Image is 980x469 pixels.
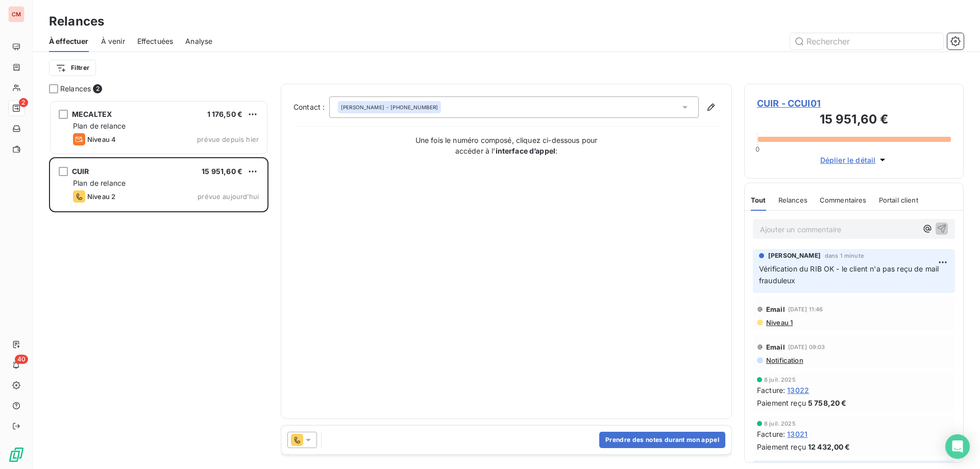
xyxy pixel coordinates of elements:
span: Plan de relance [73,121,126,130]
span: 2 [93,84,102,93]
span: Relances [60,84,91,94]
span: Commentaires [820,196,867,204]
span: Niveau 2 [87,192,115,201]
span: Niveau 4 [87,135,116,143]
button: Prendre des notes durant mon appel [599,432,725,448]
button: Déplier le détail [817,154,891,166]
span: 8 juil. 2025 [764,377,796,383]
span: 2 [19,98,28,107]
span: [DATE] 11:46 [788,306,823,312]
span: dans 1 minute [825,253,864,259]
span: 13021 [787,429,807,439]
span: Déplier le détail [820,155,876,165]
span: Email [766,305,785,313]
div: Open Intercom Messenger [945,434,970,459]
span: 12 432,00 € [808,441,850,452]
span: Analyse [185,36,212,46]
span: Niveau 1 [765,318,793,327]
span: [DATE] 09:03 [788,344,825,350]
span: À venir [101,36,125,46]
span: Paiement reçu [757,441,806,452]
span: Effectuées [137,36,174,46]
span: Portail client [879,196,918,204]
label: Contact : [293,102,329,112]
span: Facture : [757,429,785,439]
span: Tout [751,196,766,204]
span: 13022 [787,385,809,396]
span: Notification [765,356,803,364]
span: MECALTEX [72,110,112,118]
span: 0 [755,145,759,153]
span: CUIR [72,167,89,176]
span: Paiement reçu [757,398,806,408]
span: prévue aujourd’hui [198,192,259,201]
img: Logo LeanPay [8,447,24,463]
span: 5 758,20 € [808,398,847,408]
span: [PERSON_NAME] [341,104,384,111]
span: CUIR - CCUI01 [757,96,951,110]
span: Plan de relance [73,179,126,187]
h3: Relances [49,12,104,31]
span: 8 juil. 2025 [764,421,796,427]
h3: 15 951,60 € [757,110,951,131]
button: Filtrer [49,60,96,76]
span: Vérification du RIB OK - le client n'a pas reçu de mail frauduleux [759,264,941,285]
div: CM [8,6,24,22]
span: 40 [15,355,28,364]
span: 1 176,50 € [207,110,243,118]
strong: interface d’appel [496,146,556,155]
span: Email [766,343,785,351]
div: - [PHONE_NUMBER] [341,104,438,111]
span: 15 951,60 € [202,167,242,176]
span: Facture : [757,385,785,396]
span: Relances [778,196,807,204]
span: prévue depuis hier [197,135,259,143]
div: grid [49,100,268,469]
p: Une fois le numéro composé, cliquez ci-dessous pour accéder à l’ : [404,135,608,156]
span: À effectuer [49,36,89,46]
span: [PERSON_NAME] [768,251,821,260]
input: Rechercher [790,33,943,50]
